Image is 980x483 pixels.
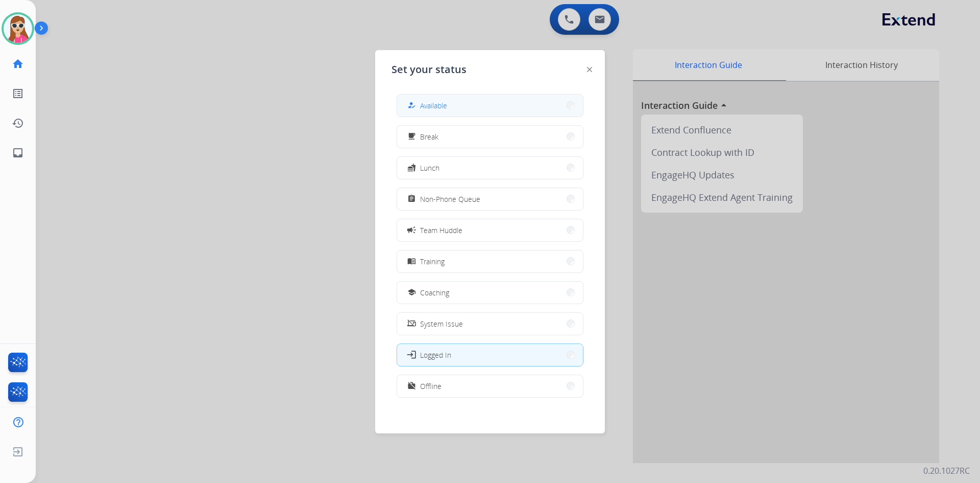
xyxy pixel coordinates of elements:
[397,344,583,366] button: Logged In
[420,100,447,111] span: Available
[12,58,24,70] mat-icon: home
[407,195,416,203] mat-icon: assignment
[420,381,442,392] span: Offline
[420,225,462,236] span: Team Huddle
[420,131,438,142] span: Break
[397,250,583,272] button: Training
[391,62,467,77] span: Set your status
[406,350,416,360] mat-icon: login
[406,225,416,235] mat-icon: campaign
[420,350,451,360] span: Logged In
[407,257,416,266] mat-icon: menu_book
[397,219,583,241] button: Team Huddle
[12,147,24,159] mat-icon: inbox
[397,157,583,179] button: Lunch
[397,282,583,304] button: Coaching
[4,14,32,43] img: avatar
[420,256,445,267] span: Training
[407,132,416,141] mat-icon: free_breakfast
[397,188,583,210] button: Non-Phone Queue
[397,375,583,397] button: Offline
[923,465,970,477] p: 0.20.1027RC
[420,163,439,173] span: Lunch
[420,287,449,298] span: Coaching
[12,87,24,100] mat-icon: list_alt
[420,318,463,329] span: System Issue
[420,194,480,204] span: Non-Phone Queue
[397,95,583,117] button: Available
[407,382,416,390] mat-icon: work_off
[407,101,416,110] mat-icon: how_to_reg
[397,313,583,335] button: System Issue
[12,117,24,129] mat-icon: history
[407,164,416,172] mat-icon: fastfood
[397,126,583,148] button: Break
[407,288,416,297] mat-icon: school
[407,319,416,328] mat-icon: phonelink_off
[587,67,592,72] img: close-button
